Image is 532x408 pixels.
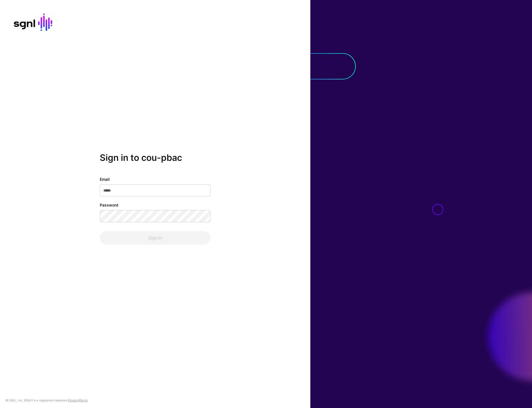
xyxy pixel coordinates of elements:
a: Privacy [68,399,78,402]
label: Password [100,202,118,208]
a: Terms [80,399,88,402]
label: Email [100,176,110,182]
div: © [URL], Inc. SGNL® is a registered trademark. & [6,398,88,402]
h2: Sign in to cou-pbac [100,153,211,163]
